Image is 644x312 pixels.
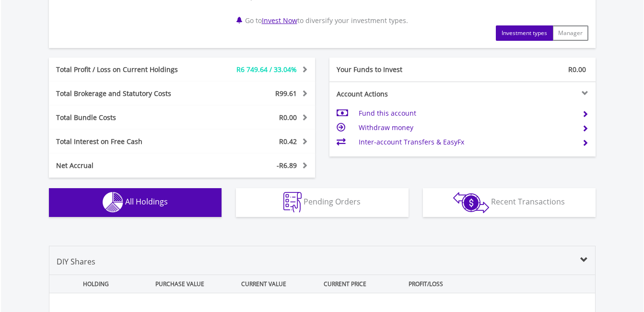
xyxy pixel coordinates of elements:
[236,188,409,217] button: Pending Orders
[329,65,463,74] div: Your Funds to Invest
[50,275,137,293] div: HOLDING
[57,256,95,267] span: DIY Shares
[359,106,574,120] td: Fund this account
[103,192,123,213] img: holdings-wht.png
[552,25,588,41] button: Manager
[275,89,297,98] span: R99.61
[49,89,204,98] div: Total Brokerage and Statutory Costs
[304,196,361,207] span: Pending Orders
[359,135,574,149] td: Inter-account Transfers & EasyFx
[306,275,383,293] div: CURRENT PRICE
[279,137,297,146] span: R0.42
[262,16,297,25] a: Invest Now
[568,65,586,74] span: R0.00
[496,25,553,41] button: Investment types
[453,192,489,213] img: transactions-zar-wht.png
[385,275,467,293] div: PROFIT/LOSS
[49,188,222,217] button: All Holdings
[423,188,596,217] button: Recent Transactions
[277,161,297,170] span: -R6.89
[359,120,574,135] td: Withdraw money
[283,192,302,213] img: pending_instructions-wht.png
[139,275,221,293] div: PURCHASE VALUE
[279,113,297,122] span: R0.00
[49,65,204,74] div: Total Profit / Loss on Current Holdings
[491,196,565,207] span: Recent Transactions
[49,161,204,170] div: Net Accrual
[49,137,204,146] div: Total Interest on Free Cash
[329,89,463,99] div: Account Actions
[236,65,297,74] span: R6 749.64 / 33.04%
[125,196,168,207] span: All Holdings
[49,113,204,122] div: Total Bundle Costs
[223,275,305,293] div: CURRENT VALUE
